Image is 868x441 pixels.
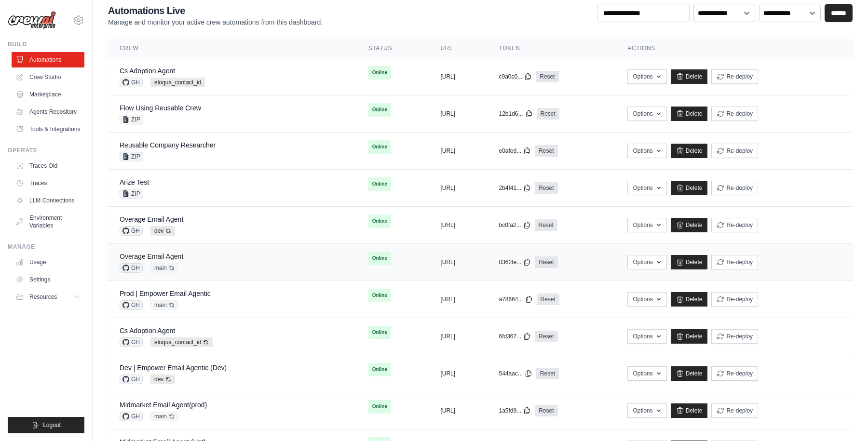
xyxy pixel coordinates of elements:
button: Re-deploy [711,218,758,232]
div: Operate [8,147,84,154]
a: Traces Old [12,158,84,174]
button: 1a5fd9... [499,407,531,414]
span: eloqua_contact_id [150,337,213,347]
span: Online [368,326,391,339]
span: Logout [43,421,61,429]
span: dev [150,226,175,236]
a: Delete [671,69,708,84]
button: Re-deploy [711,329,758,344]
a: LLM Connections [12,193,84,208]
span: GH [120,263,143,273]
button: Re-deploy [711,144,758,158]
span: main [150,300,178,310]
a: Reset [535,182,557,194]
a: Marketplace [12,87,84,102]
button: 8362fe... [499,258,531,266]
button: a78664... [499,295,532,303]
a: Delete [671,366,708,381]
span: Online [368,363,391,376]
a: Traces [12,175,84,191]
button: 12b1d6... [499,110,532,118]
span: GH [120,412,143,421]
a: Reset [535,256,557,268]
span: main [150,263,178,273]
a: Crew Studio [12,69,84,85]
button: Options [627,292,666,307]
button: Options [627,403,666,418]
button: Re-deploy [711,181,758,195]
a: Reset [536,368,559,379]
span: GH [120,78,143,87]
a: Tools & Integrations [12,121,84,137]
a: Delete [671,292,708,307]
div: Manage [8,243,84,251]
th: Token [487,39,616,58]
a: Reset [535,219,557,231]
a: Reset [536,71,558,82]
th: URL [429,39,487,58]
button: Re-deploy [711,69,758,84]
span: GH [120,300,143,310]
button: 2b4f41... [499,184,531,192]
button: bc0fa2... [499,221,530,229]
button: Re-deploy [711,292,758,307]
a: Delete [671,144,708,158]
a: Cs Adoption Agent [120,327,175,334]
span: ZIP [120,115,143,124]
button: Resources [12,289,84,305]
p: Manage and monitor your active crew automations from this dashboard. [108,17,323,27]
a: Agents Repository [12,104,84,120]
a: Overage Email Agent [120,253,183,260]
a: Prod | Empower Email Agentic [120,290,211,297]
span: Online [368,400,391,414]
span: ZIP [120,152,143,161]
a: Delete [671,107,708,121]
a: Delete [671,329,708,344]
span: dev [150,374,175,384]
a: Delete [671,403,708,418]
a: Delete [671,218,708,232]
span: GH [120,337,143,347]
a: Reset [535,405,557,416]
a: Midmarket Email Agent(prod) [120,401,207,409]
button: e0afed... [499,147,531,155]
button: Options [627,329,666,344]
button: Options [627,144,666,158]
a: Environment Variables [12,210,84,233]
a: Reset [537,294,559,305]
span: GH [120,374,143,384]
a: Reset [535,331,557,342]
button: 6fd367... [499,333,531,340]
button: Re-deploy [711,366,758,381]
a: Reusable Company Researcher [120,141,216,149]
a: Automations [12,52,84,67]
a: Flow Using Reusable Crew [120,104,201,112]
img: Logo [8,11,56,29]
button: Options [627,366,666,381]
a: Reset [537,108,559,120]
button: Options [627,255,666,269]
span: Online [368,140,391,154]
span: GH [120,226,143,236]
th: Status [357,39,429,58]
div: Build [8,40,84,48]
button: Re-deploy [711,255,758,269]
button: Logout [8,417,84,433]
a: Arize Test [120,178,149,186]
button: Re-deploy [711,107,758,121]
a: Usage [12,254,84,270]
span: Online [368,214,391,228]
a: Delete [671,255,708,269]
span: Online [368,289,391,302]
button: Options [627,107,666,121]
button: 544aac... [499,370,532,377]
a: Reset [535,145,557,157]
span: Resources [29,293,57,301]
span: Online [368,66,391,80]
button: Re-deploy [711,403,758,418]
span: Online [368,103,391,117]
a: Cs Adoption Agent [120,67,175,75]
span: Online [368,252,391,265]
iframe: Chat Widget [820,395,868,441]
